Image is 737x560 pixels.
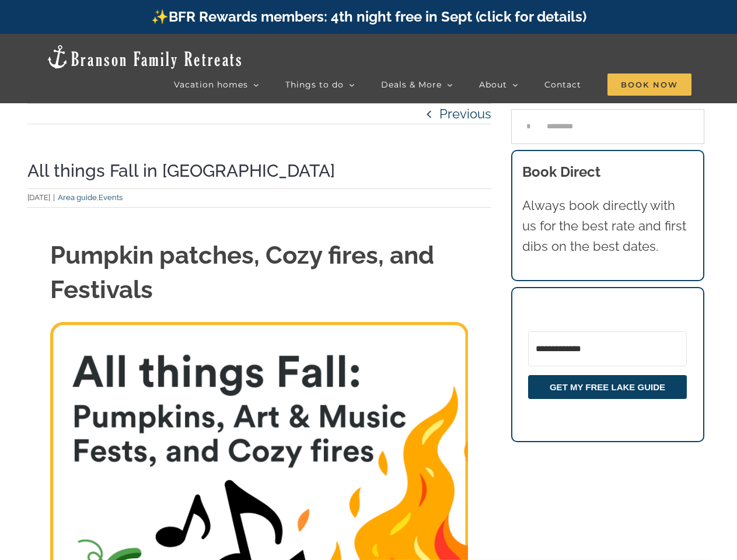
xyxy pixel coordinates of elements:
[479,80,507,89] span: About
[285,73,355,96] a: Things to do
[27,193,50,202] span: [DATE]
[27,192,492,204] div: ,
[528,375,687,399] button: GET MY FREE LAKE GUIDE
[174,80,248,89] span: Vacation homes
[511,109,704,144] input: Search...
[522,163,600,180] b: Book Direct
[285,80,344,89] span: Things to do
[439,104,491,124] a: Previous
[511,109,546,144] input: Search
[58,193,97,202] a: Area guide
[27,159,492,183] h1: All things Fall in [GEOGRAPHIC_DATA]
[607,73,691,96] a: Book Now
[50,193,58,202] span: |
[174,73,259,96] a: Vacation homes
[544,80,581,89] span: Contact
[50,239,468,307] h1: Pumpkin patches, Cozy fires, and Festivals
[99,193,123,202] a: Events
[528,331,687,366] input: Email Address
[151,8,586,25] a: ✨BFR Rewards members: 4th night free in Sept (click for details)
[381,80,442,89] span: Deals & More
[522,195,693,257] p: Always book directly with us for the best rate and first dibs on the best dates.
[479,73,518,96] a: About
[174,73,691,96] nav: Main Menu
[381,73,453,96] a: Deals & More
[46,44,243,70] img: Branson Family Retreats Logo
[607,73,691,96] span: Book Now
[544,73,581,96] a: Contact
